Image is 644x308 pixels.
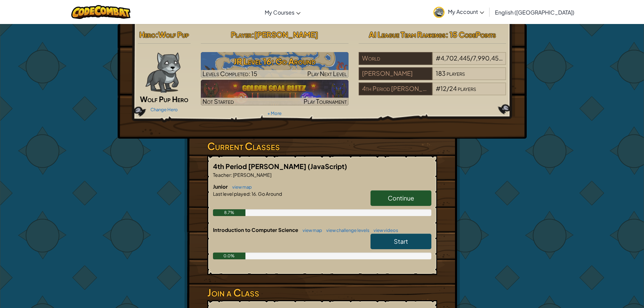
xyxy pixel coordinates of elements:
span: : [156,30,158,39]
a: World#4,702,445/7,990,452players [359,58,506,66]
span: 24 [449,85,457,92]
span: Player [231,30,252,39]
img: JR Level 16: Go Around [201,52,349,78]
h3: Current Classes [207,139,437,154]
span: Hero [139,30,156,39]
span: Last level played [213,191,249,197]
span: : 15 CodePoints [446,30,496,39]
span: : [249,191,251,197]
span: AI League Team Rankings [369,30,446,39]
span: : [231,172,232,178]
h3: JR Level 16: Go Around [201,54,349,69]
span: 4,702,445 [440,54,470,62]
span: 7,990,452 [473,54,503,62]
img: wolf-pup-paper-doll.png [145,52,180,93]
span: Continue [388,194,414,202]
a: + More [267,111,282,116]
img: Golden Goal [201,80,349,105]
span: 12 [440,85,447,92]
span: # [436,85,440,92]
span: Levels Completed: 15 [202,70,257,77]
span: [PERSON_NAME] [254,30,318,39]
span: English ([GEOGRAPHIC_DATA]) [495,9,574,16]
span: Start [394,237,408,245]
span: Play Tournament [304,97,347,105]
a: Change Hero [150,107,178,112]
span: players [447,69,465,77]
span: Junior [213,183,229,190]
span: / [447,85,449,92]
span: players [503,54,522,62]
h3: Join a Class [207,285,437,300]
span: (JavaScript) [308,162,347,170]
a: English ([GEOGRAPHIC_DATA]) [492,3,578,21]
span: Teacher [213,172,231,178]
a: view map [229,184,252,190]
a: My Courses [261,3,304,21]
a: view map [299,228,322,233]
span: 4th Period [PERSON_NAME] [213,162,308,170]
span: My Account [448,8,484,15]
span: 183 [436,69,446,77]
a: view videos [370,228,398,233]
img: avatar [433,7,445,18]
span: # [436,54,440,62]
span: Play Next Level [307,70,347,77]
img: CodeCombat logo [71,5,130,19]
div: [PERSON_NAME] [359,67,432,80]
span: My Courses [265,9,294,16]
a: Play Next Level [201,52,349,78]
div: World [359,52,432,65]
span: Go Around [257,191,282,197]
div: 8.7% [213,209,246,216]
span: players [458,85,476,92]
span: Introduction to Computer Science [213,227,299,233]
span: 16. [251,191,257,197]
div: 0.0% [213,253,246,259]
span: [PERSON_NAME] [232,172,271,178]
a: [PERSON_NAME]183players [359,74,506,81]
a: My Account [430,1,487,23]
a: 4th Period [PERSON_NAME]#12/24players [359,89,506,97]
a: view challenge levels [323,228,369,233]
span: : [252,30,254,39]
span: Wolf Pup Hero [140,94,188,104]
span: Not Started [202,97,234,105]
a: Not StartedPlay Tournament [201,80,349,105]
span: / [470,54,473,62]
div: 4th Period [PERSON_NAME] [359,82,432,95]
span: Wolf Pup [158,30,189,39]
